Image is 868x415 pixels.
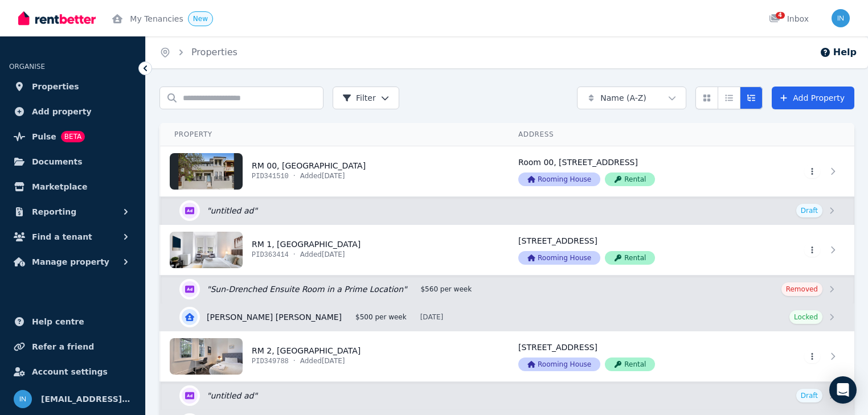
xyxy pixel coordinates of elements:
[718,87,740,109] button: Compact list view
[9,100,136,123] a: Add property
[9,310,136,333] a: Help centre
[32,230,92,244] span: Find a tenant
[505,146,756,196] a: View details for RM 00, 4 Park Parade
[161,303,854,331] a: View details for Salome Marie Lenz
[161,197,854,224] a: Edit listing:
[32,105,92,118] span: Add property
[41,392,132,406] span: [EMAIL_ADDRESS][DOMAIN_NAME]
[32,340,94,354] span: Refer a friend
[804,243,820,257] button: More options
[9,150,136,173] a: Documents
[505,123,756,146] th: Address
[695,87,763,109] div: View options
[32,255,109,269] span: Manage property
[829,376,857,404] div: Open Intercom Messenger
[505,225,756,275] a: View details for RM 1, 4 Park Parade
[32,365,108,379] span: Account settings
[333,87,399,109] button: Filter
[740,87,763,109] button: Expanded list view
[820,46,857,59] button: Help
[193,15,208,23] span: New
[32,155,83,169] span: Documents
[161,382,854,409] a: Edit listing:
[9,175,136,198] a: Marketplace
[600,92,646,104] span: Name (A-Z)
[161,123,505,146] th: Property
[756,331,854,381] a: View details for RM 2, 4 Park Parade
[9,75,136,98] a: Properties
[776,12,785,19] span: 4
[756,146,854,196] a: View details for RM 00, 4 Park Parade
[32,130,56,143] span: Pulse
[161,276,854,303] a: Edit listing: Sun-Drenched Ensuite Room in a Prime Location
[9,63,45,71] span: ORGANISE
[804,350,820,363] button: More options
[505,331,756,381] a: View details for RM 2, 4 Park Parade
[342,92,376,104] span: Filter
[9,250,136,273] button: Manage property
[695,87,718,109] button: Card view
[146,36,251,68] nav: Breadcrumb
[14,390,32,408] img: info@museliving.com.au
[577,87,686,109] button: Name (A-Z)
[804,165,820,178] button: More options
[9,200,136,223] button: Reporting
[32,180,87,194] span: Marketplace
[18,10,96,27] img: RentBetter
[9,225,136,248] button: Find a tenant
[32,315,84,328] span: Help centre
[9,335,136,358] a: Refer a friend
[61,131,85,142] span: BETA
[772,87,854,109] a: Add Property
[9,360,136,383] a: Account settings
[32,80,79,93] span: Properties
[161,225,505,275] a: View details for RM 1, 4 Park Parade
[32,205,76,219] span: Reporting
[161,331,505,381] a: View details for RM 2, 4 Park Parade
[756,225,854,275] a: View details for RM 1, 4 Park Parade
[769,13,809,24] div: Inbox
[9,125,136,148] a: PulseBETA
[191,47,238,57] a: Properties
[832,9,850,27] img: info@museliving.com.au
[161,146,505,196] a: View details for RM 00, 4 Park Parade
